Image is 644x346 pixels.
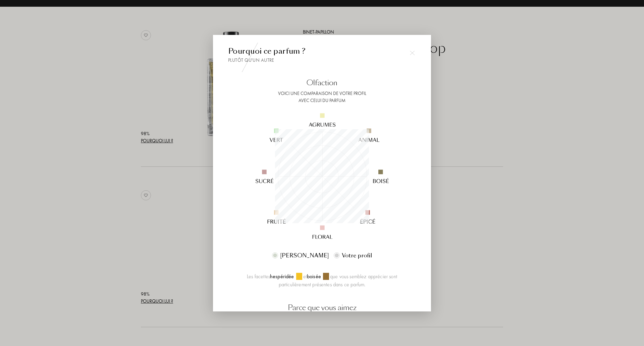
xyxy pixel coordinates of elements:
[280,251,329,259] div: [PERSON_NAME]
[342,251,372,259] div: Votre profil
[247,273,270,280] span: Les facettes
[228,90,416,104] div: Voici une comparaison de votre profil avec celui du parfum
[302,273,307,280] span: et
[279,273,397,288] span: que vous semblez apprécier sont particulièrement présentes dans ce parfum.
[228,56,416,63] div: Plutôt qu'un autre
[307,273,323,280] span: boisée
[247,302,397,313] div: Parce que vous aimez
[410,50,415,55] img: cross.svg
[228,77,416,88] div: Olfaction
[228,45,416,63] div: Pourquoi ce parfum ?
[241,95,403,257] img: radar_desktop_fr.svg
[270,273,296,280] span: hespéridée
